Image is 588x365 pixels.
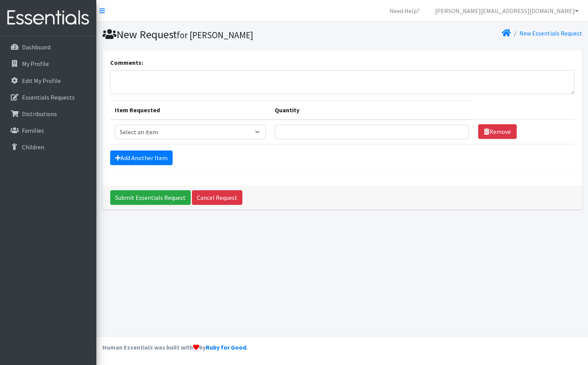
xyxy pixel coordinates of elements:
a: Edit My Profile [3,73,93,88]
a: Ruby for Good [206,343,246,351]
a: [PERSON_NAME][EMAIL_ADDRESS][DOMAIN_NAME] [429,3,585,19]
h1: New Request [102,28,339,41]
p: My Profile [22,60,49,68]
input: Submit Essentials Request [110,190,191,205]
a: Dashboard [3,39,93,55]
label: Comments: [110,58,143,67]
img: HumanEssentials [3,5,93,31]
a: Remove [478,124,517,139]
a: My Profile [3,56,93,71]
small: for [PERSON_NAME] [177,29,253,41]
a: Families [3,123,93,138]
a: Add Another Item [110,150,173,165]
p: Edit My Profile [22,77,61,84]
p: Children [22,143,44,151]
th: Quantity [270,100,474,120]
p: Dashboard [22,43,50,51]
p: Essentials Requests [22,93,75,101]
a: Essentials Requests [3,90,93,105]
th: Item Requested [110,100,270,120]
a: Need Help? [383,3,426,19]
strong: Human Essentials was built with by . [102,343,248,351]
p: Distributions [22,110,57,118]
a: New Essentials Request [519,29,582,37]
a: Cancel Request [192,190,242,205]
p: Families [22,127,44,134]
a: Distributions [3,106,93,122]
a: Children [3,139,93,155]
